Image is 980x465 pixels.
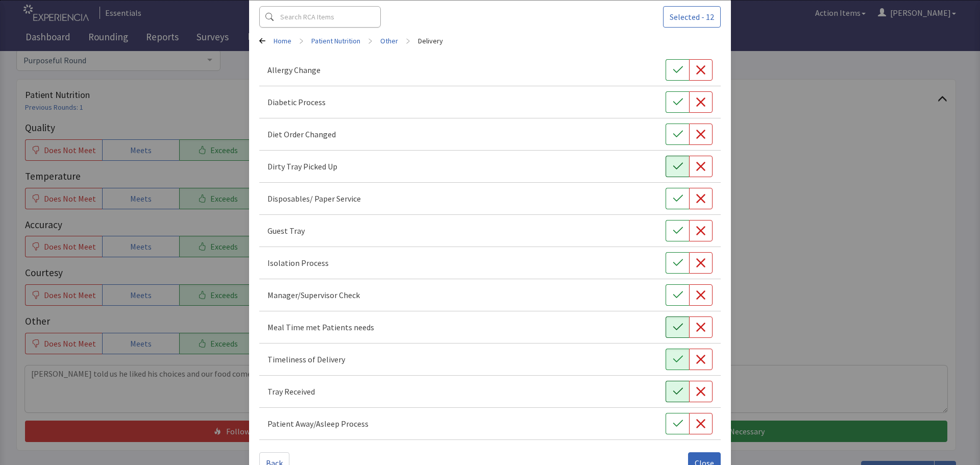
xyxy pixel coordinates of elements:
p: Disposables/ Paper Service [267,192,361,205]
p: Diabetic Process [267,96,326,108]
p: Diet Order Changed [267,128,336,140]
p: Patient Away/Asleep Process [267,418,369,430]
input: Search RCA Items [259,6,381,28]
a: Delivery [418,36,443,46]
p: Timeliness of Delivery [267,353,345,365]
a: Home [274,36,291,46]
p: Isolation Process [267,257,329,269]
a: Other [380,36,398,46]
p: Guest Tray [267,225,305,237]
a: Patient Nutrition [311,36,360,46]
p: Meal Time met Patients needs [267,321,374,333]
p: Allergy Change [267,64,321,76]
p: Tray Received [267,385,315,398]
span: Selected - 12 [670,11,714,23]
span: > [406,31,410,51]
span: > [369,31,372,51]
p: Manager/Supervisor Check [267,289,360,301]
span: > [300,31,303,51]
p: Dirty Tray Picked Up [267,160,337,173]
